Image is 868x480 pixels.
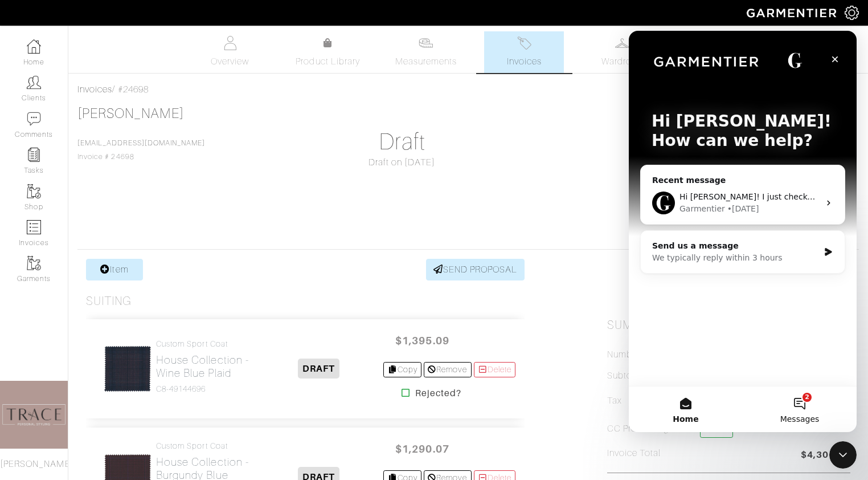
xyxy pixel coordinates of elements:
a: Overview [190,31,270,73]
strong: Rejected? [415,387,461,400]
div: • [DATE] [99,172,130,184]
a: Invoices [77,84,112,95]
img: comment-icon-a0a6a9ef722e966f86d9cbdc48e553b5cf19dbc54f86b18d962a5391bc8f6eb6.png [27,112,41,126]
img: garments-icon-b7da505a4dc4fd61783c78ac3ca0ef83fa9d6f193b1c9dc38574b1d14d53ca28.png [27,184,41,198]
span: Measurements [395,55,457,68]
a: Custom Sport Coat House Collection - Wine Blue Plaid C8-49144696 [156,339,254,394]
h5: CC Processing 2.9% [607,420,733,438]
span: $1,395.09 [388,328,456,353]
a: Copy [383,362,421,377]
a: [EMAIL_ADDRESS][DOMAIN_NAME] [77,139,205,147]
a: SEND PROPOSAL [426,259,525,280]
img: garmentier-logo-header-white-b43fb05a5012e4ada735d5af1a66efaba907eab6374d6393d1fbf88cb4ef424d.png [741,3,845,23]
a: Wardrobe [582,31,662,73]
img: clients-icon-6bae9207a08558b7cb47a8932f037763ab4055f8c8b6bfacd5dc20c3e0201464.png [27,75,41,90]
span: $1,290.07 [388,437,456,461]
img: basicinfo-40fd8af6dae0f16599ec9e87c0ef1c0a1fdea2edbe929e3d69a839185d80c458.svg [223,36,237,50]
h2: House Collection - Wine Blue Plaid [156,353,254,380]
h5: Invoice Total [607,448,661,459]
h4: Custom Sport Coat [156,441,254,451]
div: Close [196,18,216,39]
div: We typically reply within 3 hours [23,221,190,233]
a: Remove [424,362,471,377]
img: measurements-466bbee1fd09ba9460f595b01e5d73f9e2bff037440d3c8f018324cb6cdf7a4a.svg [419,36,433,50]
img: garments-icon-b7da505a4dc4fd61783c78ac3ca0ef83fa9d6f193b1c9dc38574b1d14d53ca28.png [27,256,41,270]
div: Garmentier [51,172,96,184]
span: Invoice # 24698 [77,139,205,161]
div: Send us a messageWe typically reply within 3 hours [11,200,216,243]
h4: Custom Sport Coat [156,339,254,349]
img: reminder-icon-8004d30b9f0a5d33ae49ab947aed9ed385cf756f9e5892f1edd6e32f2345188e.png [27,148,41,162]
h5: Number of Items [607,349,678,360]
div: Draft on [DATE] [280,156,523,169]
img: gear-icon-white-bd11855cb880d31180b6d7d6211b90ccbf57a29d726f0c71d8c61bd08dd39cc2.png [845,6,859,20]
img: dashboard-icon-dbcd8f5a0b271acd01030246c82b418ddd0df26cd7fceb0bd07c9910d44c42f6.png [27,39,41,54]
h3: Suiting [86,294,132,308]
img: orders-icon-0abe47150d42831381b5fb84f609e132dff9fe21cb692f30cb5eec754e2cba89.png [27,220,41,234]
span: Wardrobe [601,55,642,68]
span: Messages [152,384,191,392]
span: Home [44,384,69,392]
a: Delete [474,362,516,377]
span: Overview [211,55,249,68]
h4: C8-49144696 [156,384,254,394]
h2: Summary [607,318,850,332]
iframe: Intercom live chat [829,441,857,469]
h1: Draft [280,128,523,156]
a: Invoices [484,31,564,73]
iframe: Intercom live chat [629,31,857,432]
a: Product Library [288,36,368,68]
a: Measurements [386,31,466,73]
a: Item [86,259,143,280]
span: Product Library [296,55,360,68]
a: [PERSON_NAME] [77,106,184,121]
h5: Subtotal [607,371,642,381]
span: $4,301.62 [801,448,850,463]
span: DRAFT [298,359,339,379]
h5: Tax ( : 6.0%) [607,392,713,410]
div: / #24698 [77,83,859,96]
div: Not Paid [607,296,850,310]
span: Invoices [507,55,542,68]
img: wardrobe-487a4870c1b7c33e795ec22d11cfc2ed9d08956e64fb3008fe2437562e282088.svg [615,36,629,50]
div: Send us a message [23,209,190,221]
button: Messages [114,356,228,401]
img: orders-27d20c2124de7fd6de4e0e44c1d41de31381a507db9b33961299e4e07d508b8c.svg [517,36,531,50]
img: XqAQtgTnL4KaQHjW2uaZBCbd [104,345,152,393]
span: Hi [PERSON_NAME]! I just checked with the workroom for you and it looks like this fabric is perma... [51,161,754,170]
